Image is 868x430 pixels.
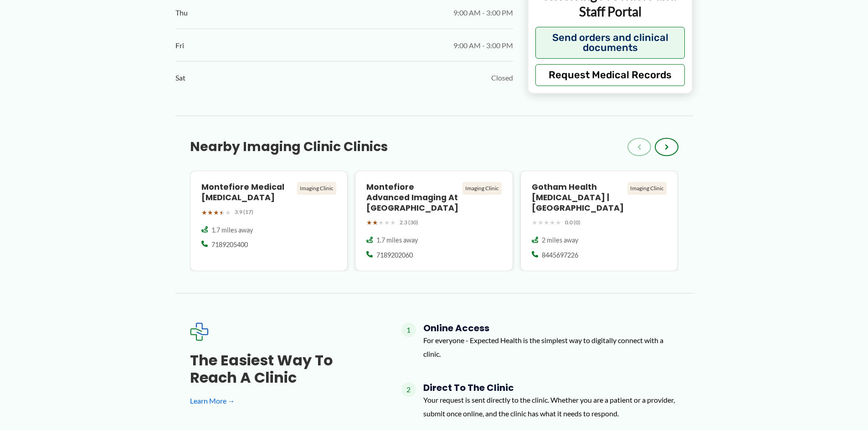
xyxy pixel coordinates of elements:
[542,236,578,245] span: 2 miles away
[555,217,561,228] span: ★
[213,207,219,218] span: ★
[376,251,413,260] span: 7189202060
[453,6,513,20] span: 9:00 AM - 3:00 PM
[520,171,678,271] a: Gotham Health [MEDICAL_DATA] | [GEOGRAPHIC_DATA] Imaging Clinic ★★★★★ 0.0 (0) 2 miles away 844569...
[175,6,188,20] span: Thu
[423,334,678,360] p: For everyone - Expected Health is the simplest way to digitally connect with a clinic.
[201,207,207,218] span: ★
[655,138,678,156] button: ›
[423,323,678,334] h4: Online Access
[665,142,668,152] span: ›
[190,352,372,387] h3: The Easiest Way to Reach a Clinic
[225,207,231,218] span: ★
[550,217,555,228] span: ★
[211,240,248,249] span: 7189205400
[462,182,502,195] div: Imaging Clinic
[207,207,213,218] span: ★
[400,218,418,228] span: 2.3 (30)
[366,182,459,213] h4: Montefiore Advanced Imaging at [GEOGRAPHIC_DATA]
[532,182,624,213] h4: Gotham Health [MEDICAL_DATA] | [GEOGRAPHIC_DATA]
[378,217,384,228] span: ★
[637,142,641,152] span: ‹
[201,182,294,203] h4: Montefiore Medical [MEDICAL_DATA]
[190,323,208,341] img: Expected Healthcare Logo
[390,217,396,228] span: ★
[372,217,378,228] span: ★
[423,382,678,393] h4: Direct to the Clinic
[544,217,550,228] span: ★
[401,323,416,337] span: 1
[538,217,544,228] span: ★
[190,171,348,271] a: Montefiore Medical [MEDICAL_DATA] Imaging Clinic ★★★★★ 3.9 (17) 1.7 miles away 7189205400
[376,236,418,245] span: 1.7 miles away
[190,394,372,408] a: Learn More →
[401,382,416,397] span: 2
[491,71,513,85] span: Closed
[190,139,388,155] h3: Nearby Imaging Clinic Clinics
[423,393,678,420] p: Your request is sent directly to the clinic. Whether you are a patient or a provider, submit once...
[453,39,513,52] span: 9:00 AM - 3:00 PM
[565,218,580,228] span: 0.0 (0)
[535,27,685,59] button: Send orders and clinical documents
[355,171,513,271] a: Montefiore Advanced Imaging at [GEOGRAPHIC_DATA] Imaging Clinic ★★★★★ 2.3 (30) 1.7 miles away 718...
[366,217,372,228] span: ★
[219,207,225,218] span: ★
[627,182,667,195] div: Imaging Clinic
[384,217,390,228] span: ★
[535,64,685,86] button: Request Medical Records
[542,251,578,260] span: 8445697226
[211,226,253,235] span: 1.7 miles away
[235,207,253,217] span: 3.9 (17)
[175,39,184,52] span: Fri
[532,217,538,228] span: ★
[175,71,185,85] span: Sat
[297,182,336,195] div: Imaging Clinic
[627,138,651,156] button: ‹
